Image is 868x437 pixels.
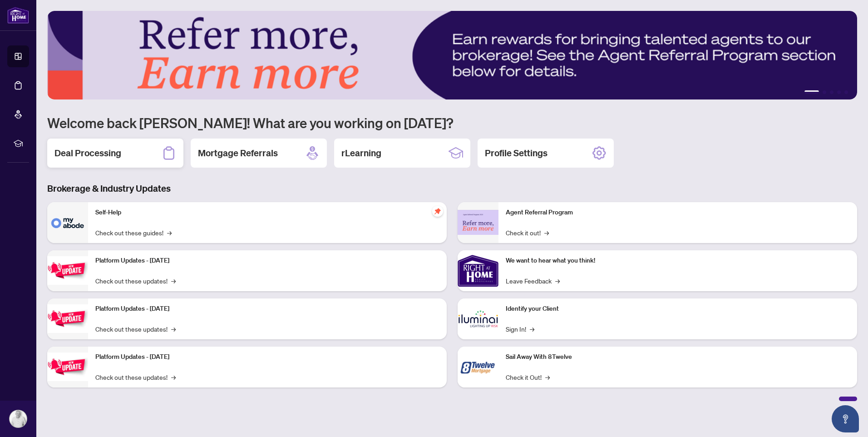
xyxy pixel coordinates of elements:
[198,147,278,159] h2: Mortgage Referrals
[830,90,833,94] button: 3
[47,11,857,99] img: Slide 0
[506,208,850,218] p: Agent Referral Program
[544,228,549,238] span: →
[95,372,176,382] a: Check out these updates!→
[95,256,439,266] p: Platform Updates - [DATE]
[458,250,498,291] img: We want to hear what you think!
[530,324,534,334] span: →
[47,182,857,195] h3: Brokerage & Industry Updates
[506,256,850,266] p: We want to hear what you think!
[506,352,850,362] p: Sail Away With 8Twelve
[54,147,121,159] h2: Deal Processing
[171,324,176,334] span: →
[95,352,439,362] p: Platform Updates - [DATE]
[506,304,850,314] p: Identify your Client
[458,210,498,235] img: Agent Referral Program
[95,208,439,218] p: Self-Help
[458,298,498,339] img: Identify your Client
[47,353,88,381] img: Platform Updates - June 23, 2025
[10,410,27,427] img: Profile Icon
[837,90,841,94] button: 4
[171,276,176,286] span: →
[95,324,176,334] a: Check out these updates!→
[47,256,88,285] img: Platform Updates - July 21, 2025
[7,7,29,24] img: logo
[832,405,859,432] button: Open asap
[171,372,176,382] span: →
[485,147,547,159] h2: Profile Settings
[823,90,826,94] button: 2
[555,276,560,286] span: →
[95,276,176,286] a: Check out these updates!→
[545,372,550,382] span: →
[341,147,381,159] h2: rLearning
[47,202,88,243] img: Self-Help
[167,228,172,238] span: →
[95,304,439,314] p: Platform Updates - [DATE]
[844,90,848,94] button: 5
[47,304,88,333] img: Platform Updates - July 8, 2025
[506,228,549,238] a: Check it out!→
[506,324,534,334] a: Sign In!→
[47,114,857,131] h1: Welcome back [PERSON_NAME]! What are you working on [DATE]?
[432,206,443,217] span: pushpin
[95,228,172,238] a: Check out these guides!→
[506,276,560,286] a: Leave Feedback→
[506,372,550,382] a: Check it Out!→
[458,347,498,387] img: Sail Away With 8Twelve
[804,90,819,94] button: 1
